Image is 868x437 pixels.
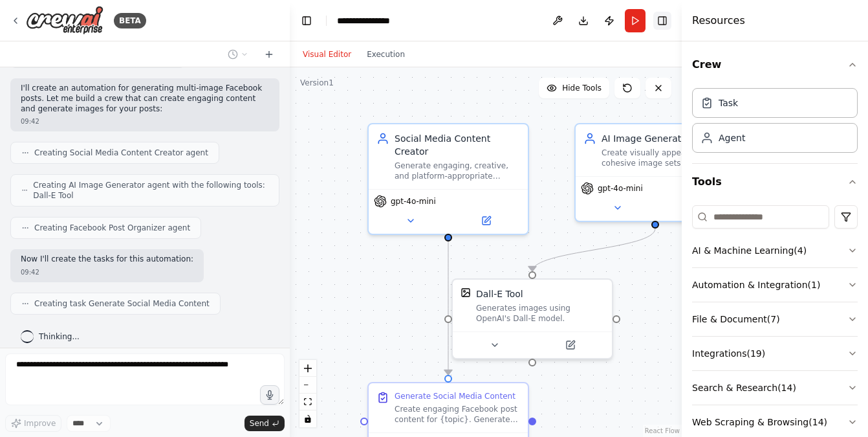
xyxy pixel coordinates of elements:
div: Generates images using OpenAI's Dall-E model. [476,303,604,324]
span: Thinking... [39,331,80,342]
div: DallEToolDall-E ToolGenerates images using OpenAI's Dall-E model. [451,278,613,359]
button: Integrations(19) [692,337,858,370]
button: Improve [5,415,61,432]
div: Crew [692,83,858,163]
button: Hide Tools [539,78,609,98]
div: AI Image Generator [602,132,727,145]
span: Improve [24,418,56,429]
span: gpt-4o-mini [598,183,643,194]
button: Start a new chat [259,47,279,62]
button: Send [244,416,285,431]
p: I'll create an automation for generating multi-image Facebook posts. Let me build a crew that can... [21,84,269,114]
button: Switch to previous chat [222,47,254,62]
span: gpt-4o-mini [391,196,436,207]
span: Hide Tools [562,83,602,93]
span: Creating Social Media Content Creator agent [34,148,208,158]
p: Now I'll create the tasks for this automation: [21,254,193,265]
button: Hide left sidebar [298,12,316,30]
img: DallETool [461,287,471,298]
g: Edge from 76671469-f36f-4942-aa2f-2769f9b3c8e5 to 59ec857f-a008-4501-bede-f54fe23b295e [526,229,662,271]
button: Open in side panel [450,213,523,229]
button: Visual Editor [295,47,359,62]
button: toggle interactivity [299,410,316,427]
div: Agent [719,131,745,144]
div: AI Image GeneratorCreate visually appealing and cohesive image sets for Facebook posts using deta... [574,123,736,222]
button: zoom in [299,360,316,377]
div: React Flow controls [299,360,316,427]
button: Hide right sidebar [653,12,671,30]
img: Logo [26,6,103,35]
div: Task [719,96,738,109]
h4: Resources [692,13,745,28]
span: Creating Facebook Post Organizer agent [34,223,190,233]
div: 09:42 [21,267,193,277]
button: fit view [299,394,316,410]
button: Search & Research(14) [692,371,858,405]
span: Creating task Generate Social Media Content [34,298,210,309]
button: Automation & Integration(1) [692,268,858,302]
div: Generate Social Media Content [395,391,515,401]
g: Edge from 2d899695-736d-434e-aeba-dedc59a21ff5 to d4d61fb9-dac5-4775-bad9-04c0488a69c8 [442,229,455,375]
div: Dall-E Tool [476,287,523,300]
div: Social Media Content Creator [395,132,520,158]
button: Crew [692,47,858,83]
button: Open in side panel [534,337,607,353]
div: Create visually appealing and cohesive image sets for Facebook posts using detailed prompts, ensu... [602,148,727,168]
nav: breadcrumb [337,14,404,27]
button: AI & Machine Learning(4) [692,234,858,267]
div: Social Media Content CreatorGenerate engaging, creative, and platform-appropriate content for Fac... [367,123,529,235]
button: Execution [359,47,413,62]
button: zoom out [299,377,316,394]
button: Open in side panel [656,200,730,216]
button: Click to speak your automation idea [260,385,279,405]
div: Generate engaging, creative, and platform-appropriate content for Facebook posts including captio... [395,161,520,181]
a: React Flow attribution [645,427,680,434]
span: Send [250,418,269,429]
button: File & Document(7) [692,302,858,336]
div: Version 1 [300,78,334,88]
div: 09:42 [21,117,269,126]
div: Create engaging Facebook post content for {topic}. Generate 3 different post ideas, each with: - ... [395,404,520,425]
button: Tools [692,164,858,200]
div: BETA [114,13,146,28]
span: Creating AI Image Generator agent with the following tools: Dall-E Tool [33,180,268,201]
